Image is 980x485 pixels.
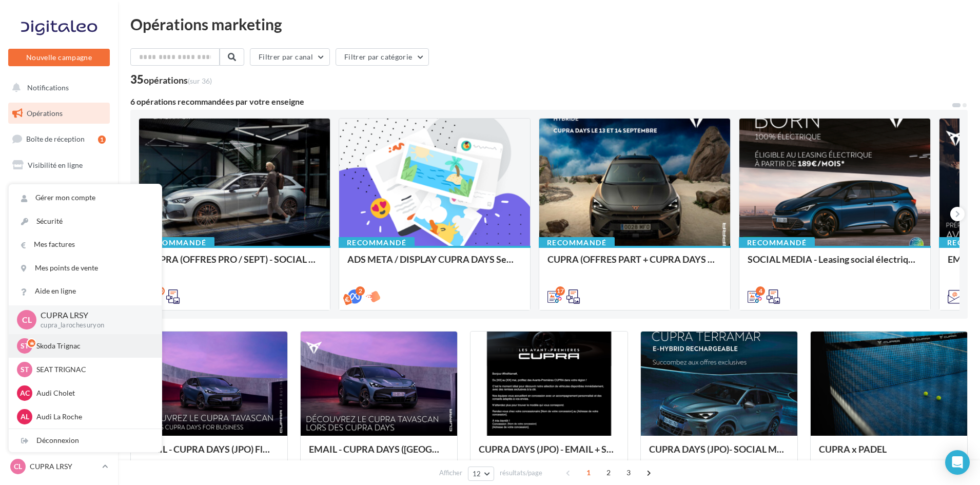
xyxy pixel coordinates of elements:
[98,135,106,144] div: 1
[130,16,968,32] div: Opérations marketing
[739,237,815,248] div: Recommandé
[6,128,112,150] a: Boîte de réception1
[28,161,83,169] span: Visibilité en ligne
[600,464,617,481] span: 2
[188,76,212,85] span: (sur 36)
[6,257,112,278] a: Calendrier
[580,464,597,481] span: 1
[8,49,110,66] button: Nouvelle campagne
[336,48,429,66] button: Filtrer par catégorie
[8,457,110,476] a: CL CUPRA LRSY
[439,468,462,478] span: Afficher
[6,231,112,253] a: Médiathèque
[41,309,145,321] p: CUPRA LRSY
[21,412,29,422] span: AL
[468,467,494,481] button: 12
[539,237,615,248] div: Recommandé
[309,444,449,464] div: EMAIL - CUPRA DAYS ([GEOGRAPHIC_DATA]) Private Générique
[473,470,481,478] span: 12
[748,254,922,275] div: SOCIAL MEDIA - Leasing social électrique - CUPRA Born
[9,233,162,256] a: Mes factures
[620,464,637,481] span: 3
[819,444,959,464] div: CUPRA x PADEL
[21,364,29,375] span: ST
[547,254,722,275] div: CUPRA (OFFRES PART + CUPRA DAYS / SEPT) - SOCIAL MEDIA
[6,103,112,124] a: Opérations
[347,254,522,275] div: ADS META / DISPLAY CUPRA DAYS Septembre 2025
[6,154,112,176] a: Visibilité en ligne
[6,282,112,312] a: PLV et print personnalisable
[41,321,145,330] p: cupra_larochesuryon
[756,286,765,296] div: 4
[130,74,212,85] div: 35
[9,210,162,233] a: Sécurité
[36,412,149,422] p: Audi La Roche
[250,48,330,66] button: Filtrer par canal
[139,444,279,464] div: EMAIL - CUPRA DAYS (JPO) Fleet Générique
[356,286,365,296] div: 2
[9,429,162,452] div: Déconnexion
[22,314,32,325] span: CL
[139,237,214,248] div: Recommandé
[6,205,112,227] a: Contacts
[14,461,22,472] span: CL
[144,75,212,85] div: opérations
[130,98,951,106] div: 6 opérations recommandées par votre enseigne
[9,280,162,303] a: Aide en ligne
[27,109,63,118] span: Opérations
[6,316,112,346] a: Campagnes DataOnDemand
[147,254,322,275] div: CUPRA (OFFRES PRO / SEPT) - SOCIAL MEDIA
[30,461,98,472] p: CUPRA LRSY
[9,257,162,280] a: Mes points de vente
[649,444,789,464] div: CUPRA DAYS (JPO)- SOCIAL MEDIA
[27,83,69,92] span: Notifications
[20,388,30,398] span: AC
[36,341,149,351] p: Skoda Trignac
[6,77,108,99] button: Notifications
[9,186,162,209] a: Gérer mon compte
[6,180,112,202] a: Campagnes
[26,134,85,143] span: Boîte de réception
[36,364,149,375] p: SEAT TRIGNAC
[500,468,542,478] span: résultats/page
[21,341,29,351] span: ST
[945,450,970,475] div: Open Intercom Messenger
[339,237,415,248] div: Recommandé
[556,286,565,296] div: 17
[479,444,619,464] div: CUPRA DAYS (JPO) - EMAIL + SMS
[36,388,149,398] p: Audi Cholet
